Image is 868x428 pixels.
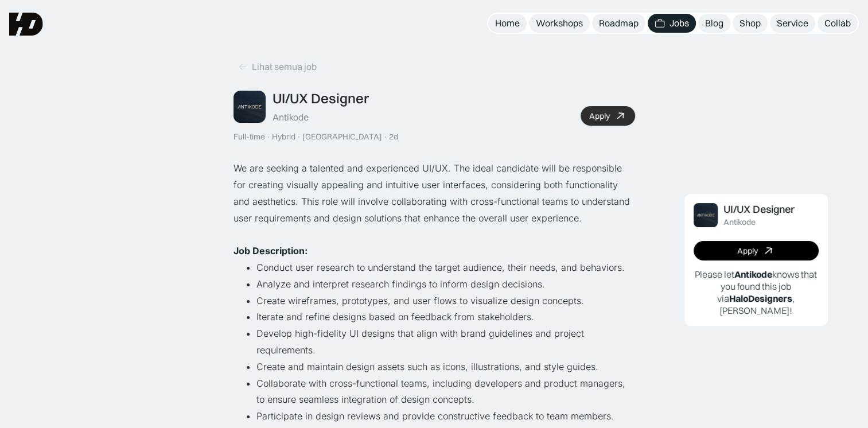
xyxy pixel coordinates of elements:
li: Analyze and interpret research findings to inform design decisions. [256,276,635,293]
div: Roadmap [599,17,639,29]
img: Job Image [694,203,718,227]
a: Lihat semua job [233,57,321,76]
p: We are seeking a talented and experienced UI/UX. The ideal candidate will be responsible for crea... [233,160,635,226]
li: Participate in design reviews and provide constructive feedback to team members. [256,408,635,425]
li: Create and maintain design assets such as icons, illustrations, and style guides. [256,359,635,375]
div: Shop [739,17,761,29]
div: Antikode [723,217,756,227]
a: Roadmap [592,14,645,33]
div: Hybrid [272,132,295,142]
img: Job Image [233,91,266,123]
div: Apply [589,111,610,121]
li: Create wireframes, prototypes, and user flows to visualize design concepts. [256,293,635,309]
a: Apply [581,106,635,126]
div: Apply [737,246,758,256]
div: Lihat semua job [252,61,317,73]
a: Shop [733,14,768,33]
div: Blog [705,17,723,29]
a: Blog [698,14,730,33]
div: Antikode [273,111,309,123]
div: [GEOGRAPHIC_DATA] [302,132,382,142]
div: · [266,132,271,142]
li: Develop high-fidelity UI designs that align with brand guidelines and project requirements. [256,325,635,359]
div: Jobs [670,17,689,29]
strong: Job Description: [233,245,308,256]
div: · [297,132,301,142]
div: Home [495,17,520,29]
div: UI/UX Designer [273,90,369,107]
div: Collab [824,17,851,29]
li: Iterate and refine designs based on feedback from stakeholders. [256,309,635,325]
div: Workshops [536,17,583,29]
div: Service [777,17,808,29]
a: Home [488,14,527,33]
div: Full-time [233,132,265,142]
a: Workshops [529,14,590,33]
a: Apply [694,241,819,260]
div: UI/UX Designer [723,204,795,216]
div: · [383,132,388,142]
p: Please let knows that you found this job via , [PERSON_NAME]! [694,269,819,316]
li: Conduct user research to understand the target audience, their needs, and behaviors. [256,259,635,276]
b: Antikode [734,269,772,280]
b: HaloDesigners [729,293,792,304]
a: Service [770,14,815,33]
p: ‍ [233,226,635,243]
a: Jobs [648,14,696,33]
a: Collab [818,14,858,33]
div: 2d [389,132,398,142]
li: Collaborate with cross-functional teams, including developers and product managers, to ensure sea... [256,375,635,408]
